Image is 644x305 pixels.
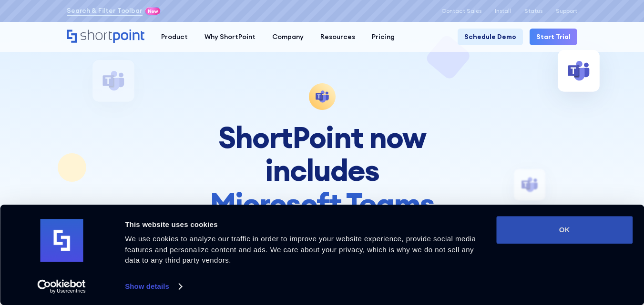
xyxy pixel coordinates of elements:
[530,29,577,45] a: Start Trial
[125,219,485,230] div: This website uses cookies
[312,29,363,45] a: Resources
[264,29,312,45] a: Company
[441,8,481,14] a: Contact Sales
[125,235,476,264] span: We use cookies to analyze our traffic in order to improve your website experience, provide social...
[153,29,196,45] a: Product
[556,8,577,14] a: Support
[67,30,144,44] a: Home
[320,32,355,42] div: Resources
[524,8,542,14] a: Status
[196,29,264,45] a: Why ShortPoint
[20,279,103,294] a: Usercentrics Cookiebot - opens in a new window
[210,187,435,220] span: Microsoft Teams
[125,279,181,294] a: Show details
[272,32,304,42] div: Company
[67,6,143,16] a: Search & Filter Toolbar
[372,32,395,42] div: Pricing
[496,216,633,244] button: OK
[363,29,403,45] a: Pricing
[165,121,478,220] h1: ShortPoint now includes
[204,32,256,42] div: Why ShortPoint
[495,8,511,14] a: Install
[40,219,83,262] img: logo
[161,32,188,42] div: Product
[458,29,523,45] a: Schedule Demo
